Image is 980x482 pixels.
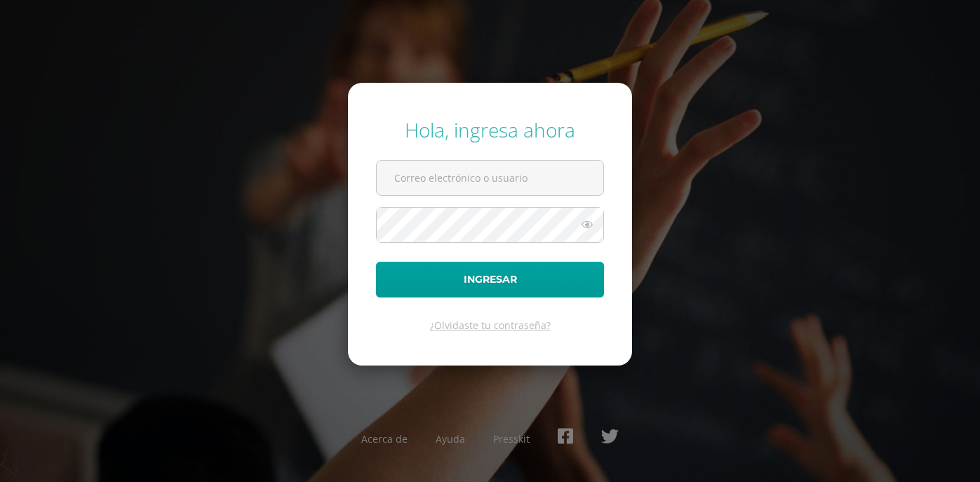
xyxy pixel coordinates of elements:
[430,319,551,332] a: ¿Olvidaste tu contraseña?
[376,262,604,297] button: Ingresar
[436,432,465,446] a: Ayuda
[376,116,604,143] div: Hola, ingresa ahora
[377,161,603,195] input: Correo electrónico o usuario
[493,432,530,446] a: Presskit
[361,432,408,446] a: Acerca de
